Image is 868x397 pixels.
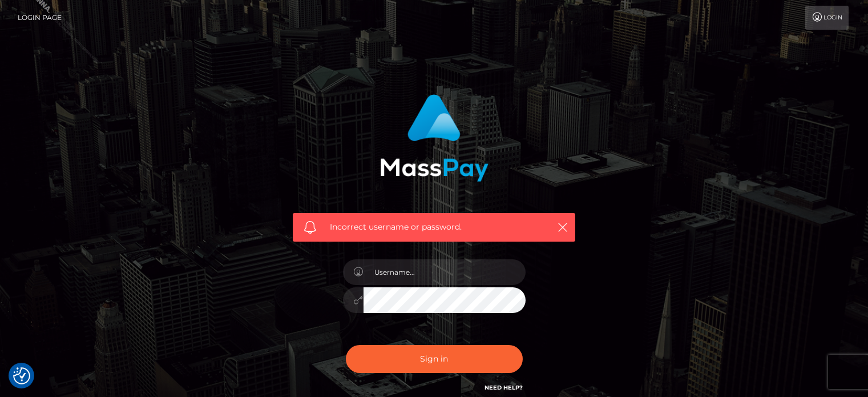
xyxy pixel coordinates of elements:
[13,367,30,384] img: Revisit consent button
[805,6,849,30] a: Login
[346,345,523,373] button: Sign in
[380,94,488,182] img: MassPay Login
[13,367,30,384] button: Consent Preferences
[364,259,526,285] input: Username...
[485,384,523,391] a: Need Help?
[18,6,62,30] a: Login Page
[330,221,538,233] span: Incorrect username or password.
